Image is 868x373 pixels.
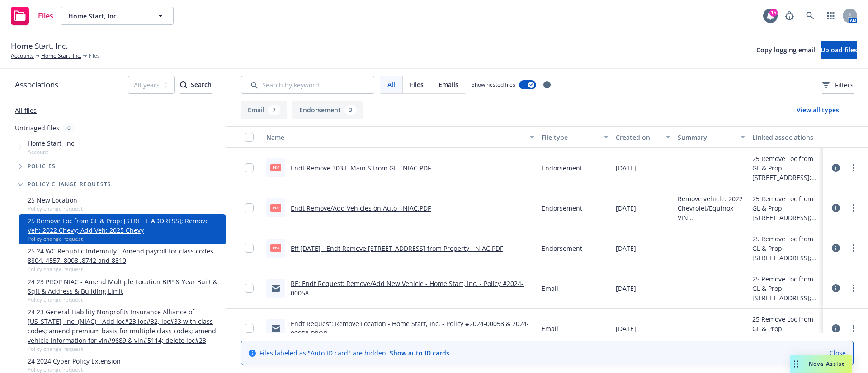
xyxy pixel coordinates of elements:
div: Drag to move [790,355,802,373]
a: 25 24 WC Republic Indemnity - Amend payroll for class codes 8804, 4557, 8008 ,8742 and 8810 [28,246,222,265]
button: Endorsement [292,101,363,119]
button: File type [538,126,612,148]
div: Name [266,133,524,142]
a: Endt Remove/Add Vehicles on Auto - NIAC.PDF [291,204,431,212]
button: View all types [782,101,854,119]
svg: Search [180,81,187,88]
a: Files [7,3,57,28]
div: File type [542,133,599,142]
a: more [848,162,859,173]
div: 3 [344,105,357,115]
span: [DATE] [616,244,636,253]
span: Policy change request [28,345,222,353]
div: 25 Remove Loc from GL & Prop: [STREET_ADDRESS]; Remove Veh: 2022 Chevy; Add Veh: 2025 Chevy [752,194,819,222]
span: [DATE] [616,284,636,293]
button: Email [241,101,287,119]
div: Summary [678,133,735,142]
span: Policy change requests [28,182,111,187]
button: Created on [612,126,674,148]
button: Summary [674,126,748,148]
div: Created on [616,133,660,142]
input: Toggle Row Selected [245,244,254,253]
a: Search [801,7,819,25]
button: Upload files [821,41,857,59]
div: 0 [63,123,75,133]
span: Home Start, Inc. [28,138,76,148]
button: SearchSearch [180,76,212,94]
button: Filters [822,76,854,94]
a: Endt Request: Remove Location - Home Start, Inc. - Policy #2024-00058 & 2024-00058-PROP [291,319,529,337]
a: RE: Endt Request: Remove/Add New Vehicle - Home Start, Inc. - Policy #2024-00058 [291,279,524,297]
a: Switch app [822,7,840,25]
span: Nova Assist [809,360,844,368]
a: Untriaged files [15,123,59,133]
span: Email [542,324,558,333]
input: Toggle Row Selected [245,324,254,333]
button: Copy logging email [756,41,815,59]
span: Show nested files [472,81,515,88]
span: Emails [439,80,458,89]
span: Account [28,148,76,156]
a: 24 23 PROP NIAC - Amend Multiple Location BPP & Year Built & Sqft & Address & Building Limit [28,277,222,296]
span: Policy change request [28,265,222,273]
a: Report a Bug [780,7,798,25]
a: Accounts [11,52,34,60]
span: Files labeled as "Auto ID card" are hidden. [259,348,449,358]
span: Remove vehicle: 2022 Chevrolet/Equinox VIN [US_VEHICLE_IDENTIFICATION_NUMBER], eff [DATE] Add veh... [678,194,745,222]
div: Search [180,76,212,93]
div: 25 Remove Loc from GL & Prop: [STREET_ADDRESS]; Remove Veh: 2022 Chevy; Add Veh: 2025 Chevy [752,154,819,182]
button: Linked associations [749,126,823,148]
span: Upload files [821,46,857,54]
span: Email [542,284,558,293]
a: more [848,243,859,253]
span: [DATE] [616,203,636,213]
span: Policy change request [28,205,83,212]
span: Filters [822,80,854,90]
button: Nova Assist [790,355,852,373]
span: Endorsement [542,203,582,213]
span: PDF [270,204,281,211]
input: Toggle Row Selected [245,163,254,172]
a: 24 2024 Cyber Policy Extension [28,356,121,366]
a: Endt Remove 303 E Main S from GL - NIAC.PDF [291,164,431,172]
div: 25 Remove Loc from GL & Prop: [STREET_ADDRESS]; Remove Veh: 2022 Chevy; Add Veh: 2025 Chevy [752,234,819,262]
a: more [848,203,859,213]
span: All [387,80,395,89]
span: Endorsement [542,244,582,253]
a: Show auto ID cards [390,349,449,357]
input: Toggle Row Selected [245,284,254,293]
span: Filters [835,80,854,90]
span: Home Start, Inc. [11,40,67,52]
span: Files [38,12,53,19]
button: Home Start, Inc. [61,7,174,25]
a: 25 Remove Loc from GL & Prop: [STREET_ADDRESS]; Remove Veh: 2022 Chevy; Add Veh: 2025 Chevy [28,216,222,235]
span: Files [89,52,100,60]
span: Associations [15,79,58,91]
a: Eff [DATE] - Endt Remove [STREET_ADDRESS] from Property - NIAC.PDF [291,244,503,253]
button: Name [263,126,538,148]
input: Select all [245,133,254,142]
span: PDF [270,164,281,171]
span: [DATE] [616,163,636,173]
a: Close [830,348,846,358]
input: Search by keyword... [241,76,374,94]
span: Files [410,80,424,89]
span: PDF [270,244,281,251]
div: 25 Remove Loc from GL & Prop: [STREET_ADDRESS]; Remove Veh: 2022 Chevy; Add Veh: 2025 Chevy [752,314,819,343]
span: Policies [28,164,56,169]
span: Endorsement [542,163,582,173]
a: 25 New Location [28,195,83,205]
div: 25 Remove Loc from GL & Prop: [STREET_ADDRESS]; Remove Veh: 2022 Chevy; Add Veh: 2025 Chevy [752,274,819,303]
div: 7 [268,105,280,115]
span: Home Start, Inc. [68,11,146,21]
a: more [848,283,859,294]
a: more [848,323,859,334]
a: All files [15,106,37,115]
span: Copy logging email [756,46,815,54]
div: 15 [769,7,778,15]
span: Policy change request [28,235,222,243]
div: Linked associations [752,133,819,142]
input: Toggle Row Selected [245,203,254,212]
a: 24 23 General Liability Nonprofits Insurance Alliance of [US_STATE], Inc. (NIAC) - Add loc#23 loc... [28,307,222,345]
a: Home Start, Inc. [41,52,81,60]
